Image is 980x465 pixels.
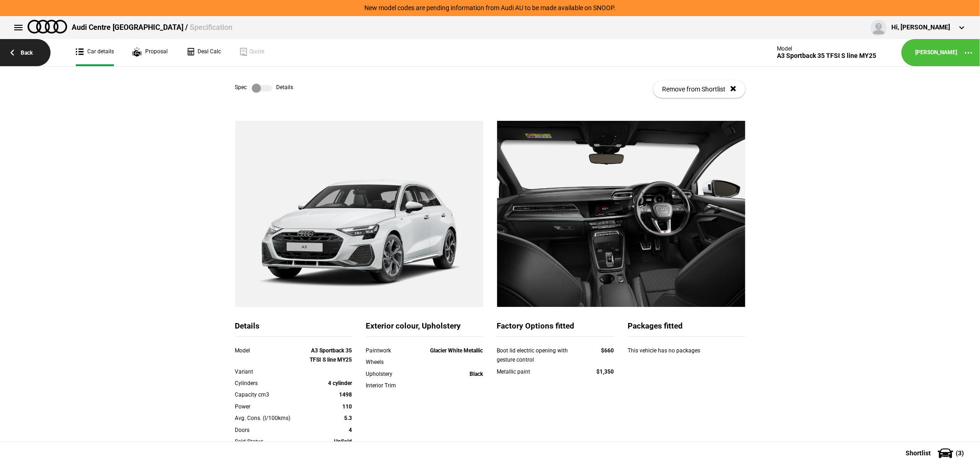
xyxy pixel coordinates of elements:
[628,321,745,337] div: Packages fitted
[957,41,980,64] button: ...
[628,346,745,364] div: This vehicle has no packages
[891,23,950,32] div: Hi, [PERSON_NAME]
[366,346,413,355] div: Paintwork
[235,321,352,337] div: Details
[597,369,614,375] strong: $1,350
[777,52,876,60] div: A3 Sportback 35 TFSI S line MY25
[366,357,413,367] div: Wheels
[72,23,232,33] div: Audi Centre [GEOGRAPHIC_DATA] /
[366,381,413,390] div: Interior Trim
[601,347,614,354] strong: $660
[497,321,614,337] div: Factory Options fitted
[497,346,579,365] div: Boot lid electric opening with gesture control
[470,371,483,377] strong: Black
[906,450,931,456] span: Shortlist
[235,425,306,435] div: Doors
[235,414,306,423] div: Avg. Cons. (l/100kms)
[366,321,483,337] div: Exterior colour, Upholstery
[190,23,232,32] span: Specification
[334,438,352,445] strong: UnSold
[329,380,352,386] strong: 4 cylinder
[76,39,114,66] a: Car details
[186,39,221,66] a: Deal Calc
[235,390,306,399] div: Capacity cm3
[340,391,352,398] strong: 1498
[956,450,964,456] span: ( 3 )
[366,369,413,379] div: Upholstery
[915,49,957,57] a: [PERSON_NAME]
[235,402,306,411] div: Power
[343,403,352,410] strong: 110
[431,347,483,354] strong: Glacier White Metallic
[235,346,306,355] div: Model
[349,427,352,433] strong: 4
[310,347,352,363] strong: A3 Sportback 35 TFSI S line MY25
[345,415,352,421] strong: 5.3
[777,45,876,52] div: Model
[28,20,67,34] img: audi.png
[235,367,306,376] div: Variant
[132,39,168,66] a: Proposal
[235,84,294,93] div: Spec Details
[497,367,579,376] div: Metallic paint
[653,80,745,98] button: Remove from Shortlist
[892,442,980,465] button: Shortlist(3)
[235,437,306,446] div: Sold Status
[235,379,306,388] div: Cylinders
